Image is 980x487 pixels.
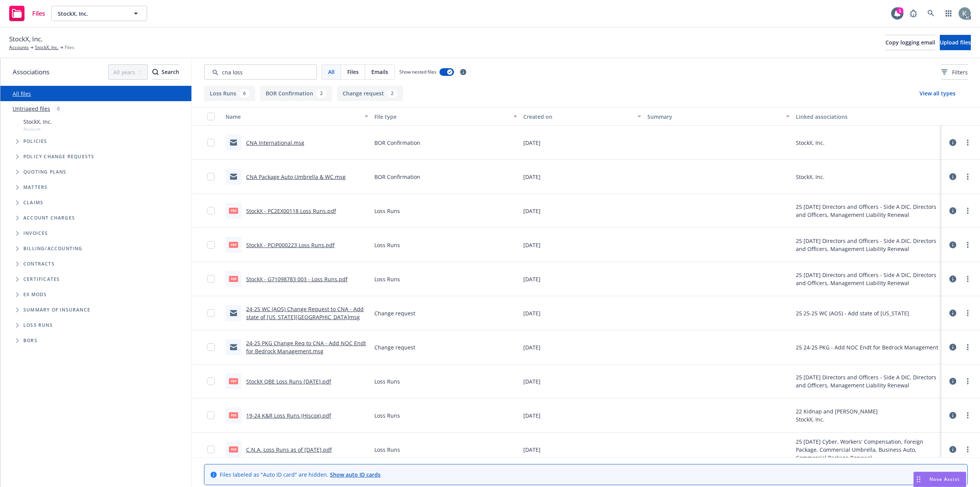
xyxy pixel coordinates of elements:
div: 25 24-25 PKG - Add NOC Endt for Bedrock Management [796,343,938,351]
div: 22 Kidnap and [PERSON_NAME] [796,407,878,415]
div: 0 [53,104,64,113]
span: pdf [229,242,238,248]
button: Loss Runs [204,86,255,101]
div: Linked associations [796,113,939,121]
span: [DATE] [523,139,541,147]
span: [DATE] [523,173,541,181]
a: 24-25 PKG Change Req to CNA - Add NOC Endt for Bedrock Management.msg [246,339,366,355]
span: [DATE] [523,343,541,351]
a: more [963,274,972,284]
a: more [963,172,972,181]
div: Folder Tree Example [0,241,191,348]
button: Summary [644,107,793,126]
div: Summary [647,113,782,121]
a: Files [6,3,48,24]
a: StockX QBE Loss Runs [DATE].pdf [246,378,331,385]
button: Copy logging email [885,35,935,50]
span: BOR Confirmation [374,139,420,147]
div: Drag to move [914,472,923,487]
a: CNA Package Auto Umbrella & WC.msg [246,173,346,180]
button: SearchSearch [152,64,179,80]
a: StockX - PC2EX00118 Loss Runs.pdf [246,207,336,215]
input: Toggle Row Selected [207,207,215,215]
input: Toggle Row Selected [207,173,215,180]
span: Loss Runs [23,323,53,328]
a: more [963,138,972,147]
input: Toggle Row Selected [207,377,215,385]
input: Select all [207,113,215,120]
span: pdf [229,378,238,384]
a: more [963,411,972,420]
span: Loss Runs [374,377,400,385]
a: Show auto ID cards [330,471,381,478]
span: Account charges [23,216,75,220]
button: Filters [941,64,968,80]
button: StockX, Inc. [51,6,147,21]
span: [DATE] [523,241,541,249]
span: [DATE] [523,446,541,454]
span: Policies [23,139,47,144]
span: Policy change requests [23,154,94,159]
span: Contracts [23,262,55,266]
div: StockX, Inc. [796,139,825,147]
a: more [963,343,972,352]
span: Files [65,44,74,51]
span: [DATE] [523,275,541,283]
input: Toggle Row Selected [207,309,215,317]
a: Untriaged files [13,105,50,113]
a: Close [947,471,961,479]
span: Billing/Accounting [23,246,83,251]
span: Loss Runs [374,412,400,420]
div: 1 [897,7,903,14]
button: Created on [520,107,644,126]
span: BORs [23,338,38,343]
span: Associations [13,67,49,77]
div: Search [152,65,179,79]
button: Change request [337,86,403,101]
button: Upload files [940,35,971,50]
span: Show nested files [399,69,436,75]
button: Nova Assist [913,472,966,487]
input: Toggle Row Selected [207,139,215,146]
a: StockX - PCIP000223 Loss Runs.pdf [246,241,335,249]
a: more [963,377,972,386]
div: Name [225,113,360,121]
input: Toggle Row Selected [207,275,215,283]
img: photo [959,7,971,20]
div: 25 [DATE] Cyber, Workers' Compensation, Foreign Package, Commercial Umbrella, Business Auto, Comm... [796,438,939,462]
span: [DATE] [523,412,541,420]
a: Report a Bug [906,6,921,21]
span: StockX, Inc. [9,34,42,44]
div: 6 [239,89,250,98]
span: Loss Runs [374,446,400,454]
button: File type [371,107,520,126]
input: Toggle Row Selected [207,343,215,351]
span: Copy logging email [885,39,935,46]
svg: Search [152,69,158,75]
div: 25 [DATE] Directors and Officers - Side A DIC, Directors and Officers, Management Liability Renewal [796,203,939,219]
div: 25 [DATE] Directors and Officers - Side A DIC, Directors and Officers, Management Liability Renewal [796,271,939,287]
input: Search by keyword... [204,64,317,80]
span: Change request [374,309,415,317]
a: CNA International.msg [246,139,304,146]
a: more [963,445,972,454]
div: Tree Example [0,116,191,241]
span: Upload files [940,39,971,46]
a: StockX - G71098783 003 - Loss Runs.pdf [246,275,348,283]
span: Loss Runs [374,275,400,283]
span: Invoices [23,231,48,236]
div: File type [374,113,509,121]
span: pdf [229,446,238,452]
span: Quoting plans [23,170,67,174]
span: Loss Runs [374,207,400,215]
span: pdf [229,412,238,418]
span: All [328,68,335,76]
span: Loss Runs [374,241,400,249]
div: StockX, Inc. [796,173,825,181]
span: StockX, Inc. [23,118,52,126]
span: [DATE] [523,207,541,215]
a: Accounts [9,44,29,51]
span: [DATE] [523,377,541,385]
a: Search [923,6,939,21]
span: Ex Mods [23,292,47,297]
